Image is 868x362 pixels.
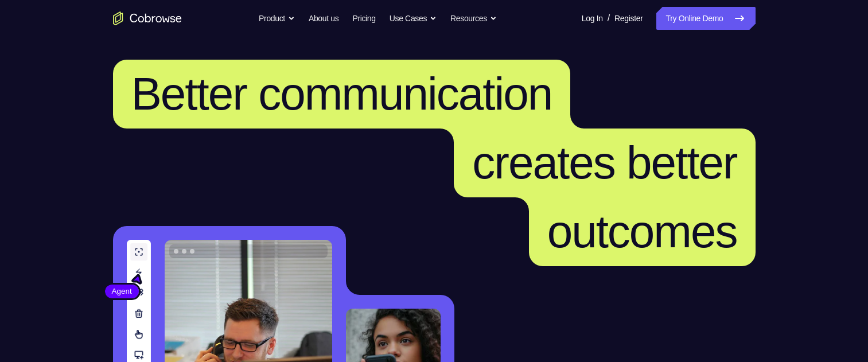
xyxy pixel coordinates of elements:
a: Go to the home page [113,11,182,25]
a: Register [614,7,643,30]
button: Product [259,7,295,30]
span: outcomes [547,206,737,257]
span: Better communication [131,68,552,119]
button: Use Cases [390,7,437,30]
span: Agent [105,286,139,297]
a: Try Online Demo [656,7,755,30]
a: Pricing [352,7,375,30]
span: creates better [472,137,737,188]
a: About us [309,7,338,30]
a: Log In [582,7,603,30]
span: / [608,11,610,25]
button: Resources [450,7,497,30]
